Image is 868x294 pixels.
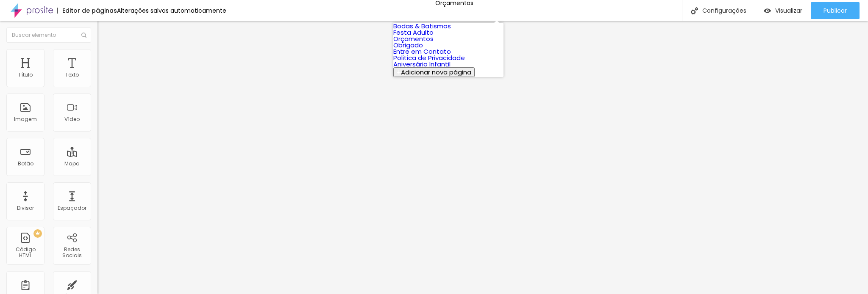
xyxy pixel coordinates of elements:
a: Politica de Privacidade [393,53,465,62]
iframe: Editor [97,21,868,294]
a: Obrigado [393,41,423,49]
div: Título [18,72,33,78]
div: Código HTML [8,247,42,259]
div: Mapa [64,161,80,167]
div: Divisor [17,205,34,211]
a: Festa Adulto [393,28,434,37]
span: Adicionar nova página [401,68,471,77]
button: Publicar [811,2,860,19]
button: Adicionar nova página [393,67,475,77]
img: Icone [691,7,698,14]
img: view-1.svg [764,7,771,14]
div: Redes Sociais [55,247,89,259]
div: Editor de páginas [57,8,117,14]
div: Alterações salvas automaticamente [117,8,226,14]
a: Entre em Contato [393,47,451,56]
a: Aniversário Infantil [393,60,451,69]
img: Icone [81,33,86,38]
span: Publicar [823,7,847,14]
input: Buscar elemento [6,27,91,43]
div: Botão [18,161,33,167]
div: Texto [65,72,79,78]
button: Visualizar [755,2,811,19]
div: Vídeo [64,116,80,122]
div: Imagem [14,116,37,122]
a: Bodas & Batismos [393,22,451,30]
a: Orçamentos [393,34,434,43]
div: Espaçador [58,205,86,211]
span: Visualizar [775,7,802,14]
